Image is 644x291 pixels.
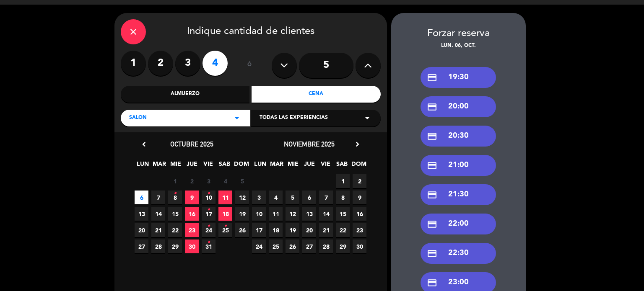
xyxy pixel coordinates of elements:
[427,278,437,288] i: credit_card
[202,207,216,221] span: 17
[151,223,165,237] span: 21
[235,191,249,204] span: 12
[427,190,437,200] i: credit_card
[218,207,232,221] span: 18
[202,239,216,253] span: 31
[121,19,381,44] div: Indique cantidad de clientes
[336,191,350,204] span: 8
[169,159,182,173] span: MIE
[235,223,249,237] span: 26
[135,223,148,237] span: 20
[260,114,328,122] span: Todas las experiencias
[319,191,333,204] span: 7
[427,160,437,171] i: credit_card
[252,191,266,204] span: 3
[319,207,333,221] span: 14
[151,239,165,253] span: 28
[170,140,213,148] span: octubre 2025
[140,140,148,149] i: chevron_left
[252,207,266,221] span: 10
[284,140,335,148] span: noviembre 2025
[421,243,496,264] div: 22:30
[427,248,437,259] i: credit_card
[121,51,146,76] label: 1
[235,207,249,221] span: 19
[319,223,333,237] span: 21
[236,51,263,80] div: ó
[253,159,267,173] span: LUN
[391,42,526,50] div: lun. 06, oct.
[421,184,496,205] div: 21:30
[336,223,350,237] span: 22
[270,159,283,173] span: MAR
[175,51,200,76] label: 3
[286,191,299,204] span: 5
[235,174,249,188] span: 5
[421,155,496,176] div: 21:00
[286,223,299,237] span: 19
[286,159,300,173] span: MIE
[286,239,299,253] span: 26
[335,159,349,173] span: SAB
[185,159,199,173] span: JUE
[421,96,496,117] div: 20:00
[427,72,437,83] i: credit_card
[148,51,173,76] label: 2
[302,191,316,204] span: 6
[353,223,366,237] span: 23
[269,239,283,253] span: 25
[269,207,283,221] span: 11
[269,191,283,204] span: 4
[319,159,332,173] span: VIE
[207,203,210,216] i: •
[421,214,496,234] div: 22:00
[269,223,283,237] span: 18
[224,219,227,233] i: •
[168,223,182,237] span: 22
[252,223,266,237] span: 17
[421,126,496,147] div: 20:30
[302,159,316,173] span: JUE
[252,239,266,253] span: 24
[234,159,248,173] span: DOM
[319,239,333,253] span: 28
[353,239,366,253] span: 30
[218,223,232,237] span: 25
[203,51,228,76] label: 4
[152,159,166,173] span: MAR
[302,239,316,253] span: 27
[168,191,182,204] span: 8
[353,207,366,221] span: 16
[353,191,366,204] span: 9
[129,114,147,122] span: SALON
[353,174,366,188] span: 2
[135,191,148,204] span: 6
[135,207,148,221] span: 13
[174,187,177,200] i: •
[351,159,365,173] span: DOM
[202,191,216,204] span: 10
[252,86,381,103] div: Cena
[207,236,210,249] i: •
[185,207,199,221] span: 16
[302,223,316,237] span: 20
[207,219,210,233] i: •
[232,113,242,123] i: arrow_drop_down
[353,140,362,149] i: chevron_right
[185,174,199,188] span: 2
[427,102,437,112] i: credit_card
[136,159,150,173] span: LUN
[302,207,316,221] span: 13
[121,86,250,103] div: Almuerzo
[336,207,350,221] span: 15
[427,219,437,229] i: credit_card
[202,174,216,188] span: 3
[135,239,148,253] span: 27
[168,239,182,253] span: 29
[421,67,496,88] div: 19:30
[391,26,526,42] div: Forzar reserva
[218,174,232,188] span: 4
[151,191,165,204] span: 7
[185,223,199,237] span: 23
[128,27,138,37] i: close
